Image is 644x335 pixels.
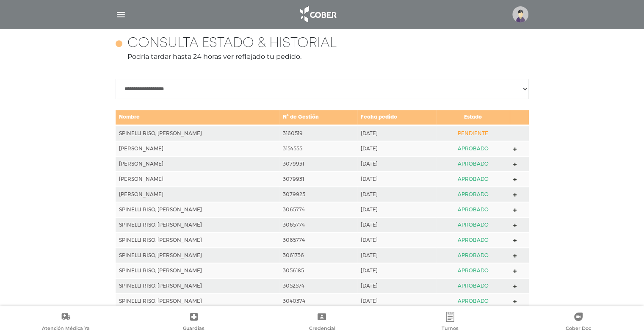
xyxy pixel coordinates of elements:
[183,325,205,333] span: Guardias
[279,293,357,309] td: 3040374
[116,125,279,141] td: SPINELLI RISO, [PERSON_NAME]
[116,156,279,172] td: [PERSON_NAME]
[279,263,357,278] td: 3056185
[116,52,529,62] p: Podría tardar hasta 24 horas ver reflejado tu pedido.
[436,156,509,172] td: APROBADO
[436,217,509,233] td: APROBADO
[2,312,130,333] a: Atención Médica Ya
[436,233,509,248] td: APROBADO
[436,202,509,217] td: APROBADO
[436,263,509,278] td: APROBADO
[442,325,459,333] span: Turnos
[357,187,436,202] td: [DATE]
[309,325,335,333] span: Credencial
[436,141,509,156] td: APROBADO
[116,202,279,217] td: SPINELLI RISO, [PERSON_NAME]
[357,202,436,217] td: [DATE]
[436,278,509,293] td: APROBADO
[279,187,357,202] td: 3079925
[116,263,279,278] td: SPINELLI RISO, [PERSON_NAME]
[116,9,126,20] img: Cober_menu-lines-white.svg
[436,187,509,202] td: APROBADO
[357,293,436,309] td: [DATE]
[436,293,509,309] td: APROBADO
[436,248,509,263] td: APROBADO
[116,248,279,263] td: SPINELLI RISO, [PERSON_NAME]
[386,312,514,333] a: Turnos
[512,6,528,22] img: profile-placeholder.svg
[357,110,436,125] td: Fecha pedido
[116,293,279,309] td: SPINELLI RISO, [PERSON_NAME]
[116,217,279,233] td: SPINELLI RISO, [PERSON_NAME]
[279,172,357,187] td: 3079931
[116,187,279,202] td: [PERSON_NAME]
[279,278,357,293] td: 3052574
[116,141,279,156] td: [PERSON_NAME]
[279,125,357,141] td: 3160519
[357,248,436,263] td: [DATE]
[357,172,436,187] td: [DATE]
[130,312,258,333] a: Guardias
[436,125,509,141] td: PENDIENTE
[357,263,436,278] td: [DATE]
[116,110,279,125] td: Nombre
[279,141,357,156] td: 3154555
[42,325,90,333] span: Atención Médica Ya
[116,278,279,293] td: SPINELLI RISO, [PERSON_NAME]
[258,312,386,333] a: Credencial
[279,233,357,248] td: 3065774
[357,141,436,156] td: [DATE]
[279,156,357,172] td: 3079931
[357,125,436,141] td: [DATE]
[116,233,279,248] td: SPINELLI RISO, [PERSON_NAME]
[279,248,357,263] td: 3061736
[357,156,436,172] td: [DATE]
[357,233,436,248] td: [DATE]
[116,172,279,187] td: [PERSON_NAME]
[357,217,436,233] td: [DATE]
[436,110,509,125] td: Estado
[514,312,642,333] a: Cober Doc
[127,36,337,52] h4: Consulta estado & historial
[296,4,340,25] img: logo_cober_home-white.png
[279,217,357,233] td: 3065774
[436,172,509,187] td: APROBADO
[279,202,357,217] td: 3065774
[357,278,436,293] td: [DATE]
[566,325,591,333] span: Cober Doc
[279,110,357,125] td: N° de Gestión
